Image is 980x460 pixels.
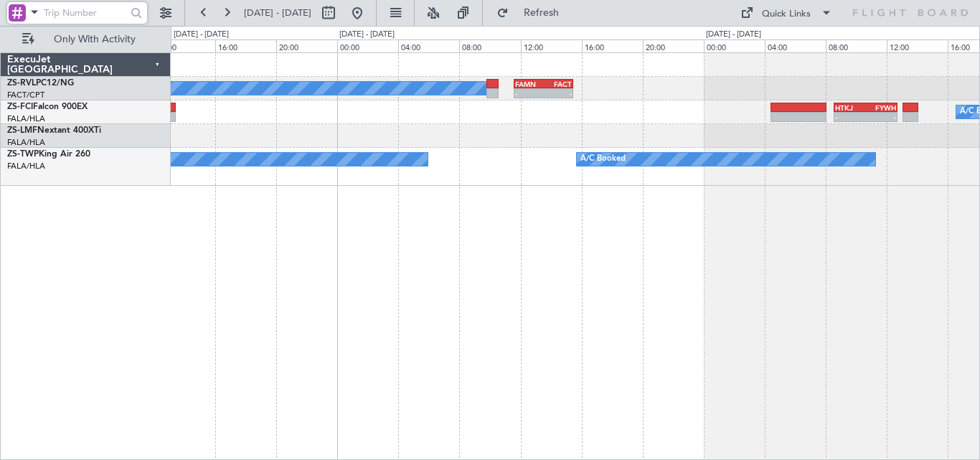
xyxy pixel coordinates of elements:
[866,113,897,121] div: -
[765,39,826,52] div: 04:00
[544,80,573,88] div: FACT
[826,39,887,52] div: 08:00
[762,7,811,22] div: Quick Links
[544,89,573,98] div: -
[643,39,704,52] div: 20:00
[7,150,90,159] a: ZS-TWPKing Air 260
[37,34,151,44] span: Only With Activity
[244,6,311,19] span: [DATE] - [DATE]
[512,8,572,18] span: Refresh
[44,2,126,24] input: Trip Number
[515,80,544,88] div: FAMN
[7,113,45,124] a: FALA/HLA
[7,79,36,88] span: ZS-RVL
[16,28,156,51] button: Only With Activity
[490,1,576,24] button: Refresh
[7,103,33,111] span: ZS-FCI
[7,126,101,135] a: ZS-LMFNextant 400XTi
[521,39,582,52] div: 12:00
[733,1,839,24] button: Quick Links
[515,89,544,98] div: -
[339,29,395,41] div: [DATE] - [DATE]
[174,29,229,41] div: [DATE] - [DATE]
[7,126,37,135] span: ZS-LMF
[459,39,520,52] div: 08:00
[706,29,761,41] div: [DATE] - [DATE]
[582,39,643,52] div: 16:00
[7,150,39,159] span: ZS-TWP
[7,137,45,148] a: FALA/HLA
[215,39,276,52] div: 16:00
[7,79,74,88] a: ZS-RVLPC12/NG
[337,39,398,52] div: 00:00
[835,113,866,121] div: -
[704,39,765,52] div: 00:00
[7,90,44,100] a: FACT/CPT
[154,39,215,52] div: 12:00
[276,39,337,52] div: 20:00
[866,103,897,112] div: FYWH
[580,149,626,170] div: A/C Booked
[835,103,866,112] div: HTKJ
[7,161,45,172] a: FALA/HLA
[398,39,459,52] div: 04:00
[887,39,948,52] div: 12:00
[7,103,88,111] a: ZS-FCIFalcon 900EX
